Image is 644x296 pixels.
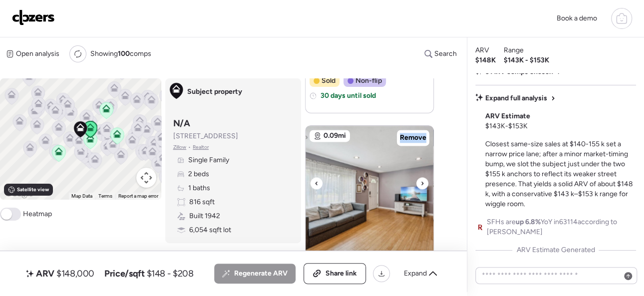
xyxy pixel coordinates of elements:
span: 816 sqft [189,197,215,207]
span: Expand [404,269,427,279]
span: Price/sqft [104,268,144,280]
span: 100 [118,49,130,58]
span: Share link [325,269,357,279]
span: Expand full analysis [485,93,547,103]
span: $148,000 [56,268,94,280]
a: Terms (opens in new tab) [98,193,112,199]
span: Single Family [188,155,229,165]
span: • [188,143,191,151]
span: Non-flip [355,76,382,86]
span: Book a demo [557,14,597,22]
span: $148 - $208 [146,268,193,280]
span: Zillow [173,143,187,151]
span: 0.09mi [323,131,346,141]
span: Realtor [193,143,209,151]
span: Built 1942 [189,211,220,221]
button: Map Data [71,193,92,200]
span: Open analysis [16,49,59,59]
span: Range [504,45,524,55]
h3: N/A [173,117,190,129]
a: Open this area in Google Maps (opens a new window) [2,187,35,200]
span: Subject property [187,87,242,97]
span: Regenerate ARV [234,269,288,279]
img: Logo [12,9,55,25]
button: Map camera controls [136,168,156,188]
span: 2 beds [188,169,209,179]
span: ARV Estimate [485,111,530,121]
span: $143K - $153K [485,121,528,131]
img: Google [2,187,35,200]
span: 30 days until sold [321,91,376,101]
a: Report a map error [118,193,158,199]
span: [STREET_ADDRESS] [173,131,238,141]
span: ARV Estimate Generated [516,245,595,255]
span: Remove [400,133,426,143]
span: ARV [36,268,54,280]
span: ARV [475,45,489,55]
span: Satellite view [17,186,49,194]
span: up 6.8% [516,218,541,226]
span: Heatmap [23,209,52,219]
span: $143K - $153K [504,55,549,65]
span: Showing comps [90,49,151,59]
span: SFHs are YoY in 63114 according to [PERSON_NAME] [487,217,636,237]
span: Closest same-size sales at $140-155 k set a narrow price lane; after a minor market-timing bump, ... [485,140,633,208]
span: Search [434,49,457,59]
span: Sold [322,76,335,86]
span: 1 baths [188,183,210,193]
span: $148K [475,55,496,65]
span: 6,054 sqft lot [189,225,231,235]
